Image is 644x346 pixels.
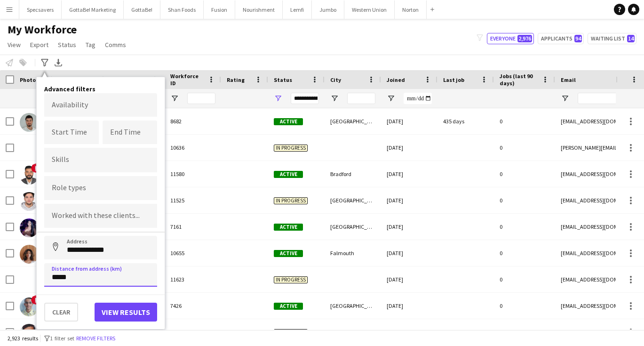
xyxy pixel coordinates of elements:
div: [DATE] [381,266,437,292]
div: 0 [494,108,555,134]
span: Active [274,118,303,125]
span: Last job [443,76,464,83]
div: [GEOGRAPHIC_DATA] [325,319,381,345]
div: 0 [494,293,555,319]
button: Open Filter Menu [274,94,282,103]
a: Status [54,39,80,51]
button: Everyone2,976 [487,33,534,44]
div: [DATE] [381,240,437,266]
h4: Advanced filters [44,85,157,93]
div: [GEOGRAPHIC_DATA] [325,187,381,213]
a: View [4,39,24,51]
button: Open Filter Menu [387,94,395,103]
app-action-btn: Export XLSX [53,57,64,68]
div: 10636 [165,135,221,161]
div: 0 [494,319,555,345]
input: Type to search role types... [52,184,150,193]
div: 11525 [165,187,221,213]
span: Status [58,40,76,49]
input: Type to search clients... [52,212,150,220]
button: Open Filter Menu [170,94,179,103]
span: Workforce ID [170,72,204,87]
button: View results [95,303,157,322]
span: Photo [20,76,36,83]
span: Active [274,171,303,178]
span: Last Name [119,76,146,83]
input: Workforce ID Filter Input [187,93,215,104]
div: 435 days [437,108,494,134]
div: Bradford [325,161,381,187]
button: Jumbo [312,0,344,19]
div: 7426 [165,293,221,319]
button: Specsavers [19,0,62,19]
span: City [330,76,341,83]
input: City Filter Input [347,93,375,104]
div: 0 [494,187,555,213]
span: Jobs (last 90 days) [500,72,538,87]
img: Aakash Shrestha [20,166,39,185]
span: First Name [67,76,95,83]
img: Aakash Singh [20,192,39,211]
span: In progress [274,276,308,283]
a: Comms [101,39,130,51]
app-action-btn: Advanced filters [39,57,50,68]
div: 0 [494,240,555,266]
span: In progress [274,145,308,152]
span: 1 filter set [50,335,74,342]
span: Active [274,303,303,310]
span: In progress [274,329,308,336]
button: Open Filter Menu [330,94,339,103]
a: Tag [82,39,99,51]
button: Applicants94 [538,33,584,44]
div: [DATE] [381,187,437,213]
div: [GEOGRAPHIC_DATA] [325,293,381,319]
img: Aaron Eapen Matthew [20,324,39,343]
div: 0 [494,161,555,187]
input: Joined Filter Input [404,93,432,104]
button: Shan Foods [160,0,204,19]
span: Export [30,40,48,49]
button: Waiting list14 [588,33,636,44]
div: 0 [494,135,555,161]
div: 7161 [165,214,221,240]
div: Falmouth [325,240,381,266]
img: Aaliyah Hodge [20,245,39,264]
div: [DATE] [381,135,437,161]
img: Aarnav Mashruwala [20,298,39,316]
div: 11104 [165,319,221,345]
button: Lemfi [283,0,312,19]
button: Nourishment [235,0,283,19]
span: Email [561,76,576,83]
a: Export [26,39,52,51]
div: [GEOGRAPHIC_DATA] [325,214,381,240]
span: Active [274,224,303,231]
div: [DATE] [381,108,437,134]
span: 14 [627,35,635,42]
div: 10655 [165,240,221,266]
input: Type to search skills... [52,156,150,164]
div: 0 [494,266,555,292]
img: Aalia Nawaz [20,218,39,237]
img: aadam tarabe [20,113,39,132]
button: GottaBe! Marketing [62,0,124,19]
div: 8682 [165,108,221,134]
div: 0 [494,214,555,240]
span: Tag [86,40,95,49]
div: [DATE] [381,293,437,319]
div: 11580 [165,161,221,187]
span: 2,976 [517,35,532,42]
button: Western Union [344,0,395,19]
button: Remove filters [74,333,117,344]
span: Comms [105,40,126,49]
span: Active [274,250,303,257]
span: In progress [274,197,308,204]
div: [DATE] [381,161,437,187]
span: 94 [574,35,582,42]
div: [DATE] [381,319,437,345]
span: View [8,40,21,49]
span: ! [31,163,40,173]
span: Status [274,76,292,83]
span: Joined [387,76,405,83]
div: 11623 [165,266,221,292]
button: Open Filter Menu [561,94,569,103]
